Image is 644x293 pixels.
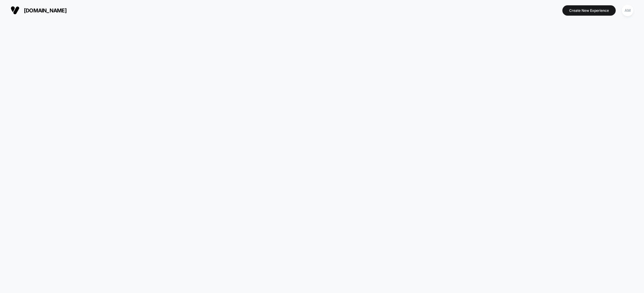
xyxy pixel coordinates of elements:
button: AM [620,4,635,17]
img: Visually logo [11,6,19,15]
span: [DOMAIN_NAME] [24,7,67,14]
button: [DOMAIN_NAME] [9,6,68,15]
button: Create New Experience [562,5,616,16]
div: AM [622,5,633,16]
